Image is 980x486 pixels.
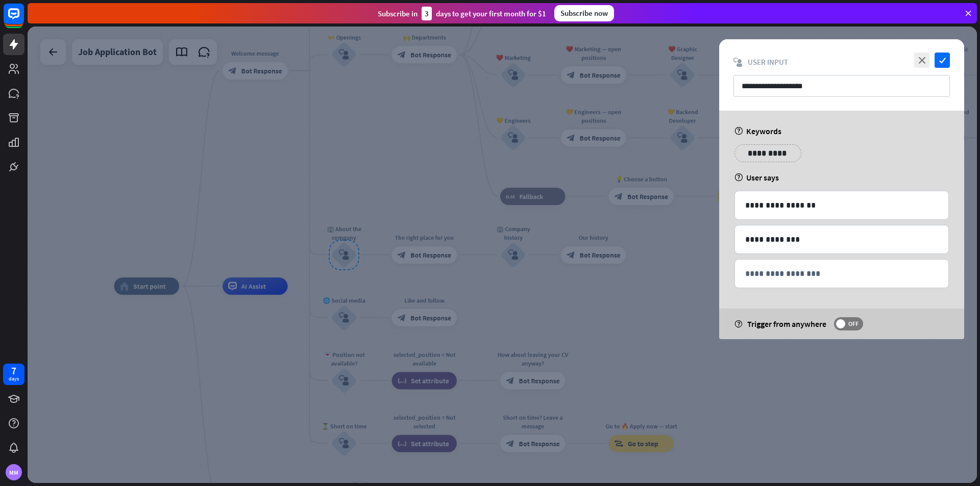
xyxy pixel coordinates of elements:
button: Open LiveChat chat widget [8,4,39,35]
span: OFF [845,320,861,328]
div: Subscribe now [554,5,614,21]
i: help [734,127,743,135]
span: Trigger from anywhere [747,319,826,329]
i: block_user_input [733,58,743,67]
div: days [9,375,19,382]
i: help [734,320,742,328]
a: 7 days [3,364,24,385]
div: User says [734,172,949,183]
div: 3 [422,7,432,20]
div: Keywords [734,126,949,136]
div: Subscribe in days to get your first month for $1 [378,7,546,20]
i: help [734,173,743,182]
i: close [914,53,929,68]
div: MM [6,464,22,480]
span: User Input [748,57,788,67]
div: 7 [11,366,16,375]
i: check [935,53,950,68]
